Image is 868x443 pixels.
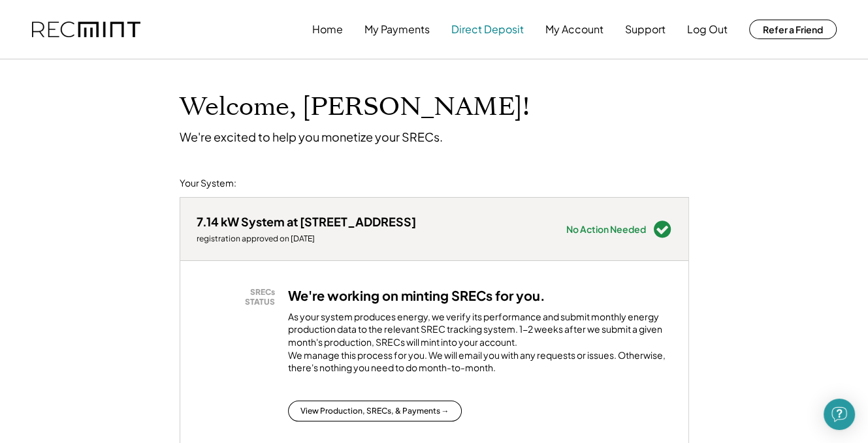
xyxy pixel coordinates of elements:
h1: Welcome, [PERSON_NAME]! [180,92,530,123]
img: recmint-logotype%403x.png [32,22,140,38]
div: We're excited to help you monetize your SRECs. [180,129,443,144]
div: 7.14 kW System at [STREET_ADDRESS] [197,214,416,229]
div: Open Intercom Messenger [824,399,855,430]
div: As your system produces energy, we verify its performance and submit monthly energy production da... [288,311,672,381]
button: Refer a Friend [749,20,837,39]
div: SRECs STATUS [203,287,275,307]
button: My Payments [364,16,430,42]
div: Your System: [180,177,236,190]
h3: We're working on minting SRECs for you. [288,287,545,304]
button: Home [312,16,343,42]
button: My Account [545,16,603,42]
div: No Action Needed [566,224,646,234]
button: View Production, SRECs, & Payments → [288,401,462,421]
button: Direct Deposit [451,16,524,42]
button: Log Out [687,16,728,42]
div: registration approved on [DATE] [197,234,416,244]
button: Support [625,16,666,42]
